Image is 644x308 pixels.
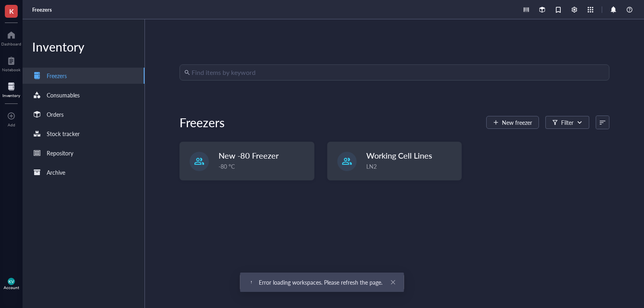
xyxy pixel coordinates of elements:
a: Archive [23,164,144,180]
div: Account [4,285,19,290]
button: New freezer [486,116,539,129]
span: New freezer [502,119,532,126]
a: Repository [23,145,144,161]
div: -80 °C [219,162,309,171]
div: Error loading workspaces. Please refresh the page. [259,278,382,287]
span: close [390,279,396,285]
a: Close [389,278,398,287]
div: LN2 [366,162,457,171]
a: Orders [23,106,144,122]
a: Consumables [23,87,144,103]
div: Notebook [2,67,21,72]
a: Freezers [23,68,144,84]
div: Repository [47,149,73,157]
div: Inventory [23,39,144,55]
span: KV [8,279,14,284]
a: Dashboard [1,29,21,46]
div: Add [8,122,15,127]
div: Dashboard [1,41,21,46]
div: Filter [561,118,574,127]
a: Freezers [32,6,54,13]
div: Stock tracker [47,129,80,138]
span: New -80 Freezer [219,150,279,161]
span: Working Cell Lines [366,150,432,161]
div: Orders [47,110,64,119]
a: Stock tracker [23,126,144,142]
a: Inventory [2,80,20,98]
a: Notebook [2,54,21,72]
div: Consumables [47,91,80,99]
div: Archive [47,168,65,177]
div: Freezers [47,71,67,80]
div: Freezers [180,114,225,130]
span: K [9,6,14,16]
div: Inventory [2,93,20,98]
